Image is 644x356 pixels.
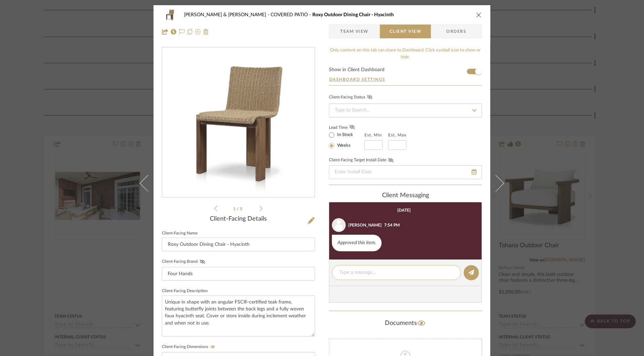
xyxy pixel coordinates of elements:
div: 7:54 PM [384,222,400,228]
label: Client-Facing Name [162,232,197,235]
button: Client-Facing Target Install Date [386,158,396,163]
span: [PERSON_NAME] & [PERSON_NAME] [184,12,271,17]
label: Client-Facing Description [162,289,208,293]
div: Approved this item. [332,235,382,251]
div: 0 [162,48,315,198]
button: Client-Facing Dimensions [208,345,217,349]
span: / [237,207,240,211]
label: In Stock [336,132,353,138]
span: Client View [390,25,421,38]
label: Lead Time [329,124,364,131]
img: Remove from project [203,29,209,35]
div: Documents [329,318,482,329]
button: Lead Time [348,124,357,131]
span: Roxy Outdoor Dining Chair - Hyacinth [312,12,394,17]
input: Enter Client-Facing Brand [162,267,315,281]
div: client Messaging [329,192,482,200]
img: 1d7037d5-457b-42df-8979-db3b4df16a6e_48x40.jpg [162,8,178,22]
span: 5 [240,207,244,211]
mat-radio-group: Select item type [329,131,364,150]
label: Client-Facing Dimensions [162,345,217,349]
input: Enter Install Date [329,165,482,179]
label: Client-Facing Brand [162,259,207,264]
div: Client-Facing Details [162,215,315,223]
div: Only content on this tab can share to Dashboard. Click eyeball icon to show or hide. [329,47,482,60]
label: Est. Max [388,133,407,137]
img: user_avatar.png [332,218,346,232]
span: COVERED PATIO [271,12,312,17]
label: Est. Min [364,133,382,137]
span: 1 [234,207,237,211]
span: Orders [439,25,474,38]
label: Weeks [336,143,351,149]
input: Type to Search… [329,104,482,117]
span: Team View [340,25,369,38]
img: 1d7037d5-457b-42df-8979-db3b4df16a6e_436x436.jpg [164,48,313,198]
button: close [476,12,482,18]
button: Client-Facing Brand [198,259,207,264]
div: [DATE] [398,208,411,213]
input: Enter Client-Facing Item Name [162,238,315,251]
div: Client-Facing Status [329,94,374,101]
div: [PERSON_NAME] [348,222,382,228]
label: Client-Facing Target Install Date [329,158,396,163]
button: Dashboard Settings [329,76,386,83]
